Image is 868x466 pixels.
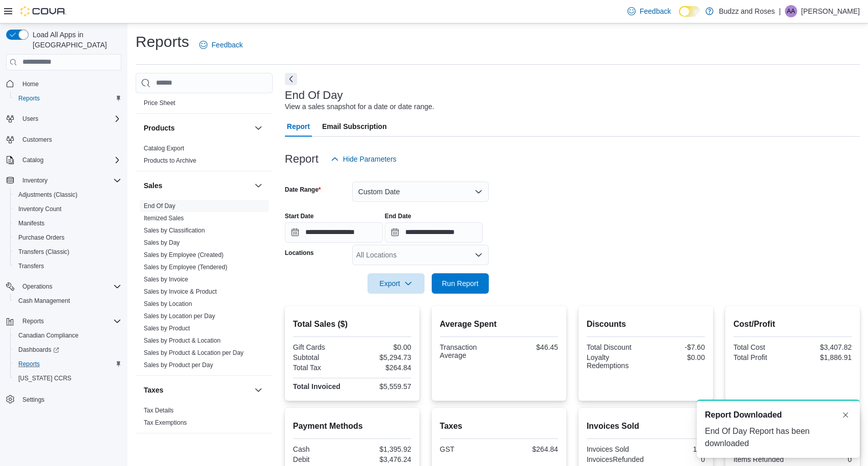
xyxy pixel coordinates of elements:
[14,231,69,244] a: Purchase Orders
[2,132,125,147] button: Customers
[705,409,782,421] span: Report Downloaded
[787,5,795,17] span: AA
[18,374,71,382] span: [US_STATE] CCRS
[733,343,791,351] div: Total Cost
[733,353,791,361] div: Total Profit
[18,393,121,405] span: Settings
[432,273,489,294] button: Run Report
[285,153,319,165] h3: Report
[14,92,121,105] span: Reports
[14,295,74,307] a: Cash Management
[354,382,411,391] div: $5,559.57
[293,343,350,351] div: Gift Cards
[144,361,213,369] a: Sales by Product per Day
[587,353,644,370] div: Loyalty Redemptions
[6,72,121,433] nav: Complex example
[10,294,125,308] button: Cash Management
[285,249,314,257] label: Locations
[587,318,705,330] h2: Discounts
[640,6,671,16] span: Feedback
[14,358,121,370] span: Reports
[18,360,40,368] span: Reports
[18,315,48,327] button: Reports
[144,157,196,165] span: Products to Archive
[18,113,42,125] button: Users
[343,154,397,164] span: Hide Parameters
[18,234,65,242] span: Purchase Orders
[144,349,244,356] a: Sales by Product & Location per Day
[839,409,852,421] button: Dismiss toast
[587,420,705,432] h2: Invoices Sold
[322,116,387,137] span: Email Subscription
[14,203,121,215] span: Inventory Count
[10,245,125,259] button: Transfers (Classic)
[293,445,350,453] div: Cash
[354,445,411,453] div: $1,395.92
[705,409,852,421] div: Notification
[18,315,121,327] span: Reports
[14,217,48,229] a: Manifests
[648,445,705,453] div: 114
[144,275,188,283] span: Sales by Invoice
[293,353,350,361] div: Subtotal
[144,406,174,415] span: Tax Details
[10,202,125,216] button: Inventory Count
[587,455,644,463] div: InvoicesRefunded
[648,343,705,351] div: -$7.60
[144,99,175,107] span: Price Sheet
[22,136,52,144] span: Customers
[14,372,121,384] span: Washington CCRS
[22,396,44,404] span: Settings
[14,246,121,258] span: Transfers (Classic)
[2,392,125,406] button: Settings
[367,273,425,294] button: Export
[795,343,852,351] div: $3,407.82
[293,420,411,432] h2: Payment Methods
[354,343,411,351] div: $0.00
[144,251,224,258] a: Sales by Employee (Created)
[18,248,69,256] span: Transfers (Classic)
[440,318,558,330] h2: Average Spent
[293,364,350,372] div: Total Tax
[385,212,411,220] label: End Date
[2,173,125,188] button: Inventory
[252,122,265,134] button: Products
[144,300,192,307] a: Sales by Location
[144,349,244,357] span: Sales by Product & Location per Day
[136,200,273,375] div: Sales
[136,32,189,52] h1: Reports
[440,445,497,453] div: GST
[501,445,558,453] div: $264.84
[18,78,43,90] a: Home
[14,358,44,370] a: Reports
[10,91,125,106] button: Reports
[18,113,121,125] span: Users
[144,336,221,345] span: Sales by Product & Location
[587,445,644,453] div: Invoices Sold
[327,149,401,169] button: Hide Parameters
[785,5,797,17] div: Austyn Albert
[10,357,125,371] button: Reports
[18,346,59,354] span: Dashboards
[144,251,224,259] span: Sales by Employee (Created)
[144,337,221,344] a: Sales by Product & Location
[285,73,297,85] button: Next
[144,123,250,133] button: Products
[144,385,250,395] button: Taxes
[10,343,125,357] a: Dashboards
[144,226,205,235] span: Sales by Classification
[10,328,125,343] button: Canadian Compliance
[136,97,273,113] div: Pricing
[14,295,121,307] span: Cash Management
[252,384,265,396] button: Taxes
[18,154,121,166] span: Catalog
[285,101,434,112] div: View a sales snapshot for a date or date range.
[293,318,411,330] h2: Total Sales ($)
[648,455,705,463] div: 0
[801,5,860,17] p: [PERSON_NAME]
[14,260,48,272] a: Transfers
[2,112,125,126] button: Users
[18,394,48,406] a: Settings
[22,176,47,185] span: Inventory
